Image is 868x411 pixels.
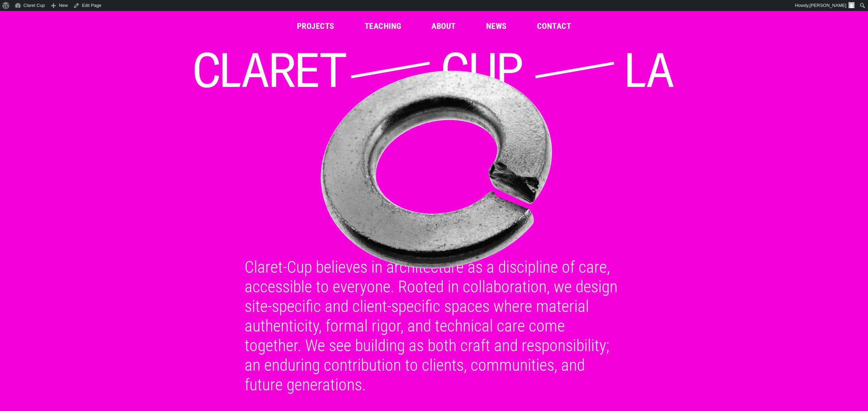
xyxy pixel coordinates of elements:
span: [PERSON_NAME] [810,3,846,8]
a: Projects [297,22,334,30]
a: Contact [537,22,571,30]
a: Teaching [365,22,401,30]
nav: Main Menu [297,22,571,30]
a: About [431,22,456,30]
img: Metal washer [193,66,677,271]
div: Claret-Cup believes in architecture as a discipline of care, accessible to everyone. Rooted in co... [236,257,632,394]
a: News [486,22,507,30]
